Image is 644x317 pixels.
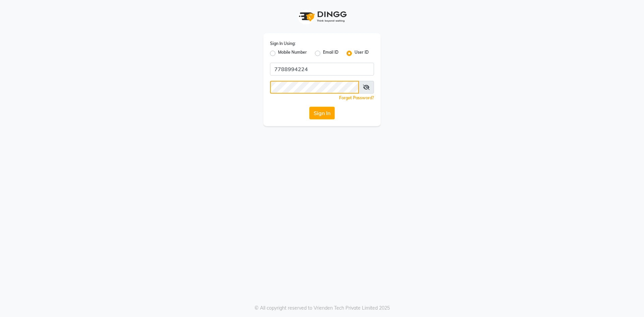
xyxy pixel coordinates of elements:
label: User ID [355,49,369,57]
a: Forgot Password? [339,95,374,100]
label: Sign In Using: [270,41,296,47]
img: logo1.svg [295,7,349,27]
input: Username [270,63,374,75]
label: Mobile Number [278,49,307,57]
input: Username [270,81,359,94]
label: Email ID [323,49,338,57]
button: Sign In [309,107,335,119]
